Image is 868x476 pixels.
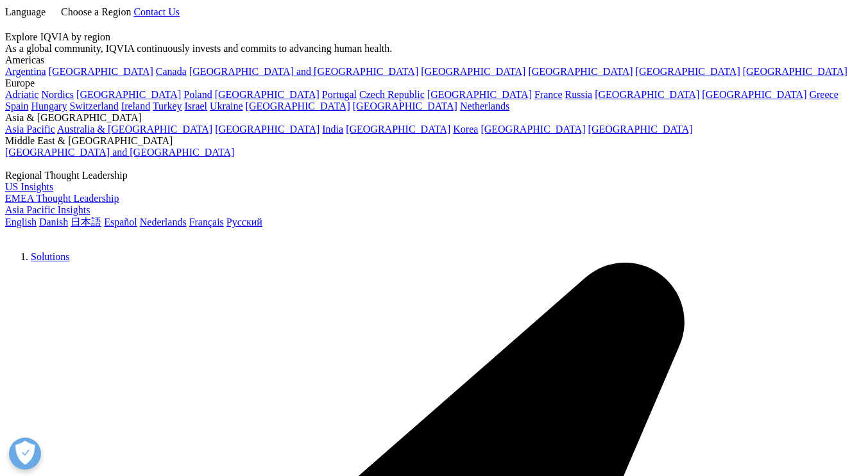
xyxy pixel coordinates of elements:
[104,217,137,227] a: Español
[5,193,119,204] a: EMEA Thought Leadership
[140,217,187,227] a: Nederlands
[588,124,693,135] a: [GEOGRAPHIC_DATA]
[189,217,224,227] a: Français
[5,112,863,124] div: Asia & [GEOGRAPHIC_DATA]
[5,101,28,111] a: Spain
[185,101,208,111] a: Israel
[76,89,181,100] a: [GEOGRAPHIC_DATA]
[133,6,180,17] a: Contact Us
[5,135,863,147] div: Middle East & [GEOGRAPHIC_DATA]
[210,101,243,111] a: Ukraine
[5,66,46,77] a: Argentina
[427,89,532,100] a: [GEOGRAPHIC_DATA]
[61,6,131,17] span: Choose a Region
[5,78,863,89] div: Europe
[346,124,450,135] a: [GEOGRAPHIC_DATA]
[5,54,863,66] div: Americas
[322,89,357,100] a: Portugal
[5,217,37,227] a: English
[534,89,563,100] a: France
[5,147,234,158] a: [GEOGRAPHIC_DATA] and [GEOGRAPHIC_DATA]
[215,89,319,100] a: [GEOGRAPHIC_DATA]
[5,43,863,54] div: As a global community, IQVIA continuously invests and commits to advancing human health.
[215,124,319,135] a: [GEOGRAPHIC_DATA]
[5,204,90,215] a: Asia Pacific Insights
[5,89,38,100] a: Adriatic
[460,101,509,111] a: Netherlands
[39,217,68,227] a: Danish
[31,101,67,111] a: Hungary
[246,101,350,111] a: [GEOGRAPHIC_DATA]
[5,170,863,181] div: Regional Thought Leadership
[71,217,101,227] a: 日本語
[226,217,262,227] a: Русский
[41,89,74,100] a: Nordics
[121,101,150,111] a: Ireland
[5,6,46,17] span: Language
[5,31,863,43] div: Explore IQVIA by region
[481,124,585,135] a: [GEOGRAPHIC_DATA]
[69,101,118,111] a: Switzerland
[702,89,806,100] a: [GEOGRAPHIC_DATA]
[809,89,838,100] a: Greece
[57,124,212,135] a: Australia & [GEOGRAPHIC_DATA]
[5,181,53,192] a: US Insights
[183,89,212,100] a: Poland
[421,66,525,77] a: [GEOGRAPHIC_DATA]
[5,124,55,135] a: Asia Pacific
[359,89,425,100] a: Czech Republic
[453,124,478,135] a: Korea
[156,66,187,77] a: Canada
[31,251,69,262] a: Solutions
[322,124,343,135] a: India
[595,89,699,100] a: [GEOGRAPHIC_DATA]
[189,66,418,77] a: [GEOGRAPHIC_DATA] and [GEOGRAPHIC_DATA]
[353,101,457,111] a: [GEOGRAPHIC_DATA]
[565,89,593,100] a: Russia
[528,66,633,77] a: [GEOGRAPHIC_DATA]
[636,66,740,77] a: [GEOGRAPHIC_DATA]
[743,66,847,77] a: [GEOGRAPHIC_DATA]
[9,438,41,470] button: Open Preferences
[153,101,182,111] a: Turkey
[49,66,153,77] a: [GEOGRAPHIC_DATA]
